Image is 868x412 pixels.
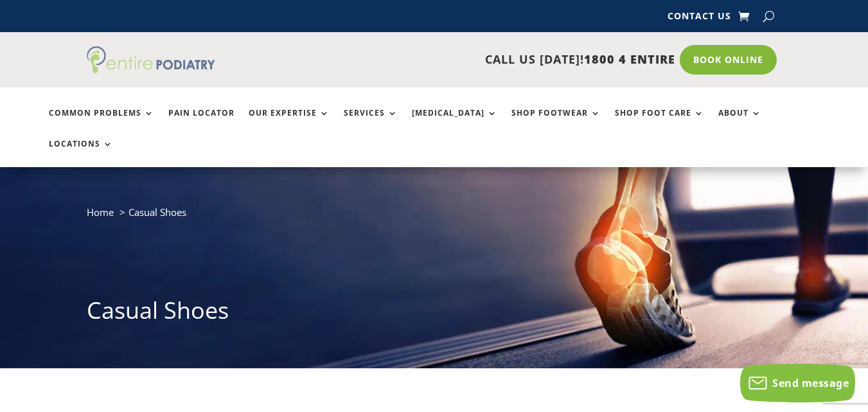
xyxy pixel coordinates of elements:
[740,364,855,402] button: Send message
[680,45,777,75] a: Book Online
[168,109,235,136] a: Pain Locator
[615,109,704,136] a: Shop Foot Care
[49,109,154,136] a: Common Problems
[87,294,781,333] h1: Casual Shoes
[668,12,731,26] a: Contact Us
[511,109,601,136] a: Shop Footwear
[245,51,675,68] p: CALL US [DATE]!
[128,206,186,219] span: Casual Shoes
[49,139,113,167] a: Locations
[87,204,781,230] nav: breadcrumb
[772,376,849,390] span: Send message
[87,63,215,76] a: Entire Podiatry
[87,206,114,219] a: Home
[87,46,215,73] img: logo (1)
[584,51,675,67] span: 1800 4 ENTIRE
[249,109,330,136] a: Our Expertise
[344,109,398,136] a: Services
[718,109,761,136] a: About
[412,109,497,136] a: [MEDICAL_DATA]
